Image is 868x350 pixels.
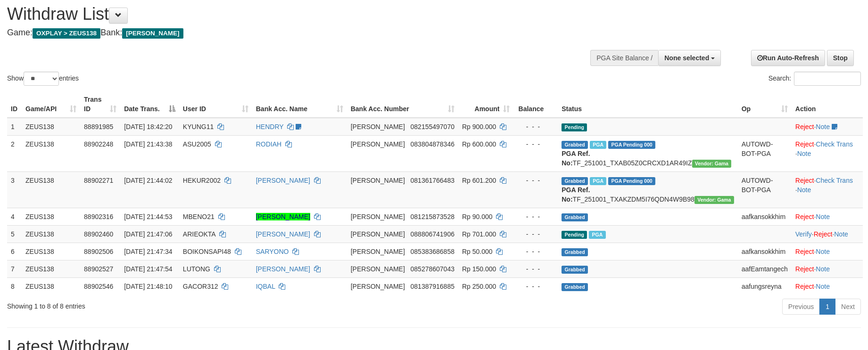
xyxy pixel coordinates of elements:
[411,248,455,255] span: Copy 085383686858 to clipboard
[256,265,310,273] a: [PERSON_NAME]
[792,118,863,136] td: ·
[7,28,569,38] h4: Game: Bank:
[351,123,405,130] span: [PERSON_NAME]
[183,265,210,273] span: LUTONG
[7,243,22,260] td: 6
[816,177,853,184] a: Check Trans
[7,118,22,136] td: 1
[562,248,588,256] span: Grabbed
[7,72,79,86] label: Show entries
[797,150,811,157] a: Note
[256,123,284,130] a: HENDRY
[517,282,554,291] div: - - -
[795,265,814,273] a: Reject
[411,177,455,184] span: Copy 081361766483 to clipboard
[795,177,814,184] a: Reject
[411,140,455,148] span: Copy 083804878346 to clipboard
[179,91,252,118] th: User ID: activate to sort column ascending
[351,283,405,290] span: [PERSON_NAME]
[462,177,496,184] span: Rp 601.200
[124,283,172,290] span: [DATE] 21:48:10
[84,248,113,255] span: 88902506
[558,135,737,171] td: TF_251001_TXAB05Z0CRCXD1AR49IZ
[513,91,558,118] th: Balance
[517,122,554,131] div: - - -
[411,283,455,290] span: Copy 081387916885 to clipboard
[816,123,830,130] a: Note
[792,260,863,277] td: ·
[794,72,861,86] input: Search:
[84,265,113,273] span: 88902527
[462,248,493,255] span: Rp 50.000
[22,277,80,295] td: ZEUS138
[562,150,590,167] b: PGA Ref. No:
[795,248,814,255] a: Reject
[738,277,792,295] td: aafungsreyna
[22,118,80,136] td: ZEUS138
[795,123,814,130] a: Reject
[22,208,80,225] td: ZEUS138
[7,277,22,295] td: 8
[517,212,554,221] div: - - -
[562,283,588,291] span: Grabbed
[792,243,863,260] td: ·
[124,213,172,220] span: [DATE] 21:44:53
[590,177,606,185] span: Marked by aafchomsokheang
[738,171,792,208] td: AUTOWD-BOT-PGA
[517,247,554,256] div: - - -
[22,135,80,171] td: ZEUS138
[751,50,825,66] a: Run Auto-Refresh
[834,230,848,238] a: Note
[7,135,22,171] td: 2
[183,248,231,255] span: BOIKONSAPI48
[84,177,113,184] span: 88902271
[462,265,496,273] span: Rp 150.000
[351,248,405,255] span: [PERSON_NAME]
[816,265,830,273] a: Note
[183,283,218,290] span: GACOR312
[256,283,275,290] a: IQBAL
[24,72,59,86] select: Showentries
[124,140,172,148] span: [DATE] 21:43:38
[84,140,113,148] span: 88902248
[769,72,861,86] label: Search:
[795,140,814,148] a: Reject
[562,231,587,239] span: Pending
[738,91,792,118] th: Op: activate to sort column ascending
[562,186,590,203] b: PGA Ref. No:
[411,265,455,273] span: Copy 085278607043 to clipboard
[562,177,588,185] span: Grabbed
[124,248,172,255] span: [DATE] 21:47:34
[84,230,113,238] span: 88902460
[256,230,310,238] a: [PERSON_NAME]
[183,213,215,220] span: MBENO21
[608,141,655,149] span: PGA Pending
[819,299,835,315] a: 1
[7,171,22,208] td: 3
[84,123,113,130] span: 88891985
[738,243,792,260] td: aafkansokkhim
[517,229,554,239] div: - - -
[256,177,310,184] a: [PERSON_NAME]
[124,265,172,273] span: [DATE] 21:47:54
[84,213,113,220] span: 88902316
[517,139,554,149] div: - - -
[782,299,820,315] a: Previous
[7,260,22,277] td: 7
[462,230,496,238] span: Rp 701.000
[351,177,405,184] span: [PERSON_NAME]
[792,171,863,208] td: · ·
[256,248,289,255] a: SARYONO
[590,50,658,66] div: PGA Site Balance /
[816,140,853,148] a: Check Trans
[462,213,493,220] span: Rp 90.000
[183,140,211,148] span: ASU2005
[562,141,588,149] span: Grabbed
[411,230,455,238] span: Copy 088806741906 to clipboard
[694,196,734,204] span: Vendor URL: https://trx31.1velocity.biz
[347,91,458,118] th: Bank Acc. Number: activate to sort column ascending
[797,186,811,194] a: Note
[462,140,496,148] span: Rp 600.000
[795,230,812,238] a: Verify
[738,208,792,225] td: aafkansokkhim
